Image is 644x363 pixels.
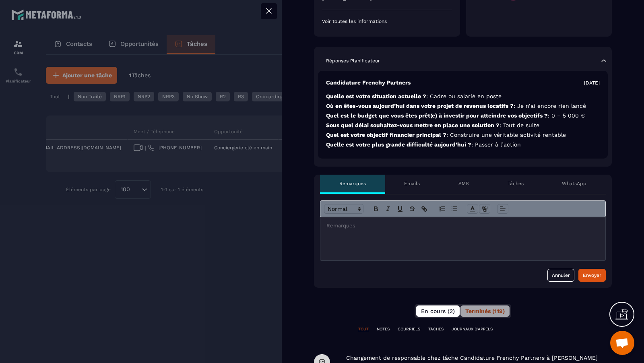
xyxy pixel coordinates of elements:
[377,326,390,332] p: NOTES
[500,122,539,128] span: : Tout de suite
[358,326,369,332] p: TOUT
[514,103,586,109] span: : Je n’ai encore rien lancé
[346,354,598,362] p: Changement de responsable chez tâche Candidature Frenchy Partners à [PERSON_NAME]
[426,93,502,99] span: : Cadre ou salarié en poste
[421,308,455,314] span: En cours (2)
[578,269,606,282] button: Envoyer
[326,131,600,139] p: Quel est votre objectif financier principal ?
[326,112,600,120] p: Quel est le budget que vous êtes prêt(e) à investir pour atteindre vos objectifs ?
[339,180,366,187] p: Remarques
[322,18,452,25] p: Voir toutes les informations
[452,326,493,332] p: JOURNAUX D'APPELS
[326,122,600,129] p: Sous quel délai souhaitez-vous mettre en place une solution ?
[446,132,566,138] span: : Construire une véritable activité rentable
[326,58,380,64] p: Réponses Planificateur
[460,305,510,317] button: Terminés (119)
[583,271,601,279] div: Envoyer
[610,331,634,355] div: Ouvrir le chat
[471,141,521,148] span: : Passer à l’action
[508,180,524,187] p: Tâches
[562,180,586,187] p: WhatsApp
[584,80,600,86] p: [DATE]
[416,305,460,317] button: En cours (2)
[326,141,600,148] p: Quelle est votre plus grande difficulté aujourd’hui ?
[428,326,444,332] p: TÂCHES
[326,102,600,110] p: Où en êtes-vous aujourd’hui dans votre projet de revenus locatifs ?
[398,326,420,332] p: COURRIELS
[326,79,411,87] p: Candidature Frenchy Partners
[465,308,505,314] span: Terminés (119)
[404,180,420,187] p: Emails
[548,112,585,119] span: : 0 – 5 000 €
[547,269,574,282] button: Annuler
[326,93,600,100] p: Quelle est votre situation actuelle ?
[458,180,469,187] p: SMS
